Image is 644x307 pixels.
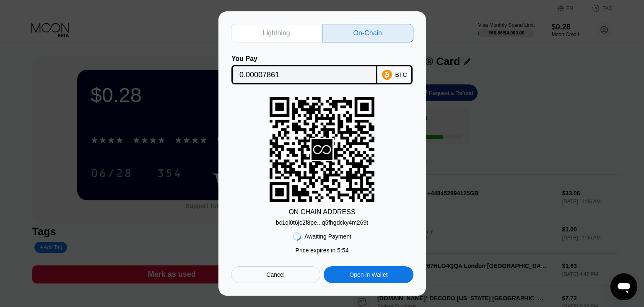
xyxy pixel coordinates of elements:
[395,71,407,78] div: BTC
[231,266,320,283] div: Cancel
[288,208,355,216] div: ON CHAIN ADDRESS
[322,24,413,42] div: On-Chain
[276,219,368,226] div: bc1ql0t6jc2f8pe...q5fhgdcky4m269t
[276,216,368,226] div: bc1ql0t6jc2f8pe...q5fhgdcky4m269t
[337,247,348,254] span: 5 : 54
[296,247,349,254] div: Price expires in
[324,266,413,283] div: Open in Wallet
[610,273,637,300] iframe: Button to launch messaging window
[231,55,413,84] div: You PayBTC
[231,24,322,42] div: Lightning
[349,271,387,278] div: Open in Wallet
[263,29,290,37] div: Lightning
[266,271,285,278] div: Cancel
[353,29,382,37] div: On-Chain
[231,55,377,63] div: You Pay
[304,233,351,240] div: Awaiting Payment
